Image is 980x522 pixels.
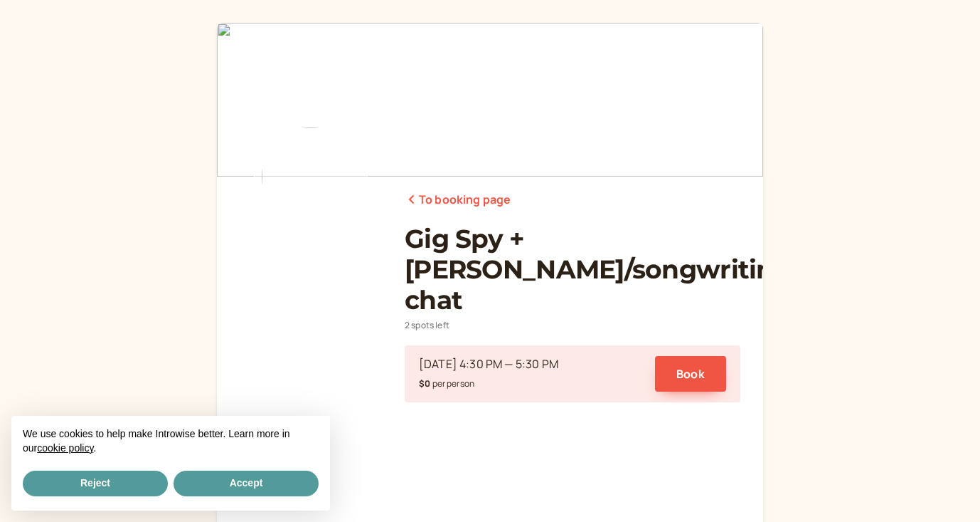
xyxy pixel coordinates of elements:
[37,442,93,454] a: cookie policy
[419,377,430,390] b: $0
[405,191,511,209] a: To booking page
[655,356,726,392] button: Book
[23,471,168,496] button: Reject
[419,355,558,374] div: [DATE] 4:30 PM — 5:30 PM
[405,319,449,331] small: 2 spots left
[174,471,319,496] button: Accept
[419,377,474,390] small: per person
[11,416,330,468] div: We use cookies to help make Introwise better. Learn more in our .
[405,224,740,316] h1: Gig Spy + [PERSON_NAME]/songwriting chat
